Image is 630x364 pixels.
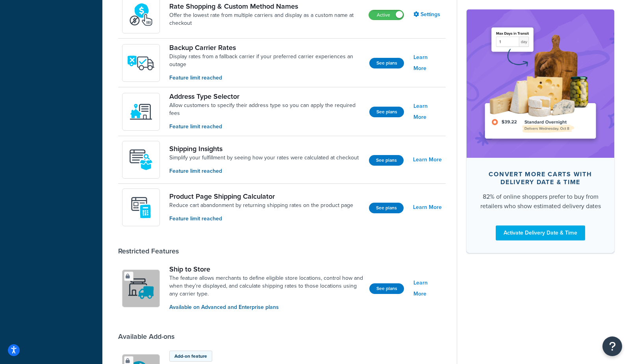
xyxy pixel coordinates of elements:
p: Feature limit reached [169,167,359,176]
a: Learn More [413,154,442,165]
a: Activate Delivery Date & Time [496,225,585,240]
button: See plans [369,283,404,294]
a: The feature allows merchants to define eligible store locations, control how and when they’re dis... [169,274,363,298]
a: Learn More [413,202,442,213]
p: Feature limit reached [169,122,363,131]
div: Restricted Features [118,247,179,255]
a: Learn More [413,52,442,74]
a: Learn More [413,277,442,299]
button: See plans [369,155,404,166]
p: Feature limit reached [169,214,353,223]
img: icon-duo-feat-rate-shopping-ecdd8bed.png [127,1,155,28]
a: Ship to Store [169,265,363,273]
div: 82% of online shoppers prefer to buy from retailers who show estimated delivery dates [479,192,602,211]
a: Settings [413,9,442,20]
a: Backup Carrier Rates [169,43,363,52]
a: Display rates from a fallback carrier if your preferred carrier experiences an outage [169,53,363,68]
img: icon-duo-feat-backup-carrier-4420b188.png [127,49,155,77]
a: Rate Shopping & Custom Method Names [169,2,362,11]
button: See plans [369,58,404,68]
label: Active [369,10,404,20]
a: Reduce cart abandonment by returning shipping rates on the product page [169,201,353,209]
p: Add-on feature [174,353,207,360]
button: See plans [369,107,404,117]
img: wNXZ4XiVfOSSwAAAABJRU5ErkJggg== [127,98,155,126]
a: Offer the lowest rate from multiple carriers and display as a custom name at checkout [169,11,362,27]
img: Acw9rhKYsOEjAAAAAElFTkSuQmCC [127,146,155,174]
button: See plans [369,203,404,213]
a: Product Page Shipping Calculator [169,192,353,201]
button: Open Resource Center [602,336,622,356]
img: +D8d0cXZM7VpdAAAAAElFTkSuQmCC [127,194,155,221]
a: Simplify your fulfillment by seeing how your rates were calculated at checkout [169,154,359,162]
a: Learn More [413,101,442,123]
img: feature-image-ddt-36eae7f7280da8017bfb280eaccd9c446f90b1fe08728e4019434db127062ab4.png [478,21,602,146]
div: Available Add-ons [118,332,174,341]
div: Convert more carts with delivery date & time [479,170,602,186]
p: Available on Advanced and Enterprise plans [169,303,363,312]
a: Allow customers to specify their address type so you can apply the required fees [169,102,363,117]
a: Address Type Selector [169,92,363,101]
a: Shipping Insights [169,144,359,153]
p: Feature limit reached [169,74,363,82]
